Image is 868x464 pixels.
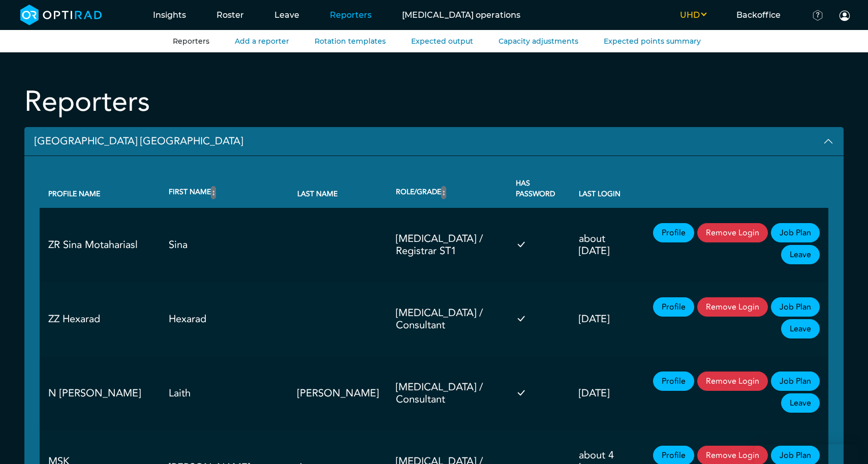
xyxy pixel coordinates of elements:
[570,282,632,356] td: [DATE]
[173,37,209,46] a: Reporters
[781,393,820,413] a: Leave
[570,208,632,282] td: about [DATE]
[781,319,820,338] a: Leave
[411,37,473,46] a: Expected output
[441,186,446,199] button: ↕
[570,356,632,430] td: [DATE]
[289,356,387,430] td: [PERSON_NAME]
[40,208,160,282] td: ZR Sina Motahariasl
[570,169,632,208] th: Last login
[160,169,289,208] th: First name
[387,169,507,208] th: Role/Grade
[771,372,820,391] a: Job Plan
[771,297,820,317] a: Job Plan
[387,356,507,430] td: [MEDICAL_DATA] / Consultant
[235,37,289,46] a: Add a reporter
[24,85,150,119] h2: Reporters
[507,169,570,208] th: Has password
[40,356,160,430] td: N [PERSON_NAME]
[160,356,289,430] td: Laith
[160,208,289,282] td: Sina
[387,282,507,356] td: [MEDICAL_DATA] / Consultant
[387,208,507,282] td: [MEDICAL_DATA] / Registrar ST1
[315,37,386,46] a: Rotation templates
[665,9,721,21] button: UHD
[771,223,820,242] a: Job Plan
[24,127,844,156] button: [GEOGRAPHIC_DATA] [GEOGRAPHIC_DATA]
[653,372,694,391] a: Profile
[211,186,216,199] button: ↕
[653,297,694,317] a: Profile
[604,37,701,46] a: Expected points summary
[653,223,694,242] a: Profile
[40,282,160,356] td: ZZ Hexarad
[697,372,768,391] button: Remove Login
[697,297,768,317] button: Remove Login
[20,5,102,25] img: brand-opti-rad-logos-blue-and-white-d2f68631ba2948856bd03f2d395fb146ddc8fb01b4b6e9315ea85fa773367...
[697,223,768,242] button: Remove Login
[499,37,578,46] a: Capacity adjustments
[289,169,387,208] th: Last name
[40,169,160,208] th: Profile name
[781,245,820,264] a: Leave
[160,282,289,356] td: Hexarad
